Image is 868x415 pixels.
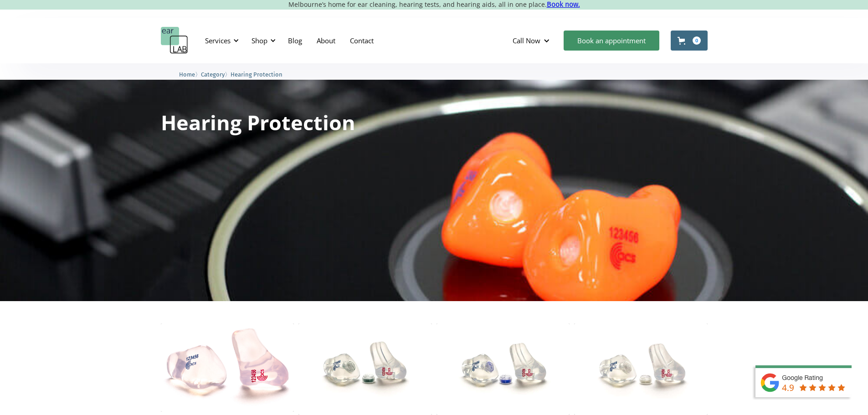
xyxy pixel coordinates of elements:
a: home [161,27,188,54]
div: Services [205,36,231,45]
div: Shop [252,36,267,45]
img: ACS Pro 15 [437,323,570,415]
a: Open cart [671,31,708,51]
h1: Hearing Protection [161,112,355,133]
a: Hearing Protection [231,70,282,78]
div: Call Now [513,36,540,45]
a: Blog [281,27,309,54]
li: 〉 [201,70,231,79]
img: ACS Pro 17 [574,323,708,415]
a: Category [201,70,225,78]
a: About [309,27,343,54]
div: Services [200,27,241,54]
img: ACS Pro 10 [298,323,432,415]
li: 〉 [179,70,201,79]
a: Home [179,70,195,78]
span: Home [179,71,195,78]
a: Contact [343,27,381,54]
span: Hearing Protection [231,71,282,78]
div: 0 [693,36,701,45]
span: Category [201,71,225,78]
div: Call Now [505,27,559,54]
a: Book an appointment [564,31,659,51]
div: Shop [246,27,278,54]
img: Total Block [161,323,294,412]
